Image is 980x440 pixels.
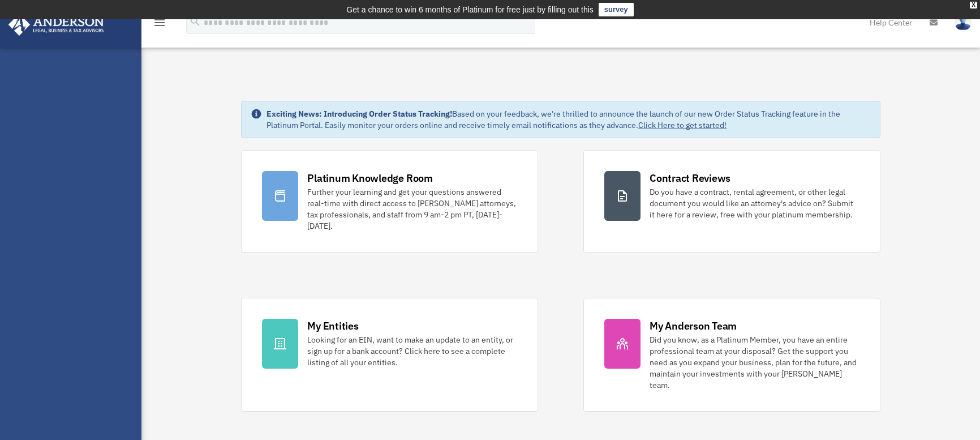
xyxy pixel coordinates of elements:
div: close [970,2,977,8]
div: Get a chance to win 6 months of Platinum for free just by filling out this [346,3,594,16]
div: Do you have a contract, rental agreement, or other legal document you would like an attorney's ad... [650,186,859,220]
a: survey [599,3,634,16]
div: Based on your feedback, we're thrilled to announce the launch of our new Order Status Tracking fe... [267,108,871,131]
div: Platinum Knowledge Room [307,171,433,185]
a: Contract Reviews Do you have a contract, rental agreement, or other legal document you would like... [583,150,880,253]
div: Did you know, as a Platinum Member, you have an entire professional team at your disposal? Get th... [650,334,859,391]
img: Anderson Advisors Platinum Portal [5,14,108,36]
a: Click Here to get started! [638,120,727,130]
div: My Entities [307,319,358,333]
i: search [189,15,201,28]
img: User Pic [955,14,972,31]
a: My Anderson Team Did you know, as a Platinum Member, you have an entire professional team at your... [583,298,880,412]
div: Looking for an EIN, want to make an update to an entity, or sign up for a bank account? Click her... [307,334,517,368]
a: Platinum Knowledge Room Further your learning and get your questions answered real-time with dire... [241,150,538,253]
div: Contract Reviews [650,171,730,185]
div: Further your learning and get your questions answered real-time with direct access to [PERSON_NAM... [307,186,517,232]
strong: Exciting News: Introducing Order Status Tracking! [267,109,452,119]
i: menu [153,16,166,29]
a: menu [153,20,166,29]
a: My Entities Looking for an EIN, want to make an update to an entity, or sign up for a bank accoun... [241,298,538,412]
div: My Anderson Team [650,319,737,333]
